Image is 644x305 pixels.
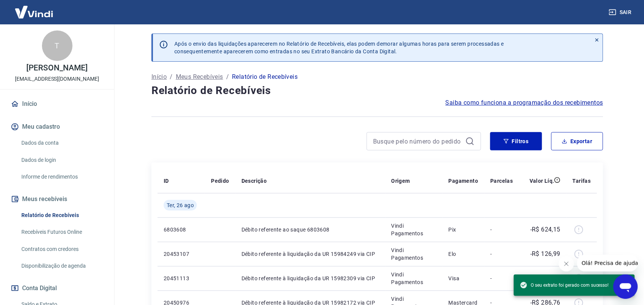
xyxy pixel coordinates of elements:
h4: Relatório de Recebíveis [151,83,603,98]
p: [PERSON_NAME] [26,64,87,72]
p: Após o envio das liquidações aparecerem no Relatório de Recebíveis, elas podem demorar algumas ho... [174,40,504,55]
span: O seu extrato foi gerado com sucesso! [520,281,609,289]
p: 20453107 [164,250,199,258]
p: -R$ 329,67 [530,274,560,283]
p: Descrição [241,177,267,185]
a: Meus Recebíveis [176,72,223,81]
p: -R$ 126,99 [530,249,560,259]
p: Pix [449,226,478,233]
p: Pedido [211,177,229,185]
p: - [491,226,513,233]
p: -R$ 624,15 [530,225,560,234]
p: Parcelas [491,177,513,185]
a: Informe de rendimentos [18,169,105,185]
p: Débito referente à liquidação da UR 15984249 via CIP [241,250,379,258]
p: - [491,250,513,258]
p: Visa [449,275,478,282]
iframe: Botão para abrir a janela de mensagens [613,275,638,299]
a: Dados da conta [18,135,105,151]
p: Vindi Pagamentos [391,246,436,262]
a: Início [151,72,167,81]
p: 20451113 [164,275,199,282]
p: Tarifas [573,177,591,185]
button: Exportar [551,132,603,150]
p: [EMAIL_ADDRESS][DOMAIN_NAME] [15,75,99,83]
a: Saiba como funciona a programação dos recebimentos [446,98,603,107]
p: Valor Líq. [530,177,554,185]
p: Origem [391,177,410,185]
a: Contratos com credores [18,241,105,257]
img: Vindi [9,0,59,24]
p: ID [164,177,169,185]
p: Vindi Pagamentos [391,222,436,237]
span: Olá! Precisa de ajuda? [5,5,64,11]
a: Início [9,96,105,112]
p: Elo [449,250,478,258]
p: Débito referente à liquidação da UR 15982309 via CIP [241,275,379,282]
button: Meus recebíveis [9,191,105,208]
p: Débito referente ao saque 6803608 [241,226,379,233]
span: Ter, 26 ago [167,201,194,209]
p: / [170,72,172,81]
p: Relatório de Recebíveis [232,72,298,81]
a: Dados de login [18,152,105,168]
button: Filtros [490,132,542,150]
button: Meu cadastro [9,118,105,135]
p: Pagamento [449,177,478,185]
iframe: Fechar mensagem [559,256,574,271]
p: Vindi Pagamentos [391,271,436,286]
a: Recebíveis Futuros Online [18,224,105,240]
div: T [42,30,72,61]
p: 6803608 [164,226,199,233]
p: / [226,72,229,81]
a: Disponibilização de agenda [18,258,105,274]
button: Sair [607,5,635,19]
iframe: Mensagem da empresa [577,255,638,271]
a: Relatório de Recebíveis [18,208,105,223]
p: - [491,275,513,282]
button: Conta Digital [9,280,105,297]
input: Busque pelo número do pedido [373,136,462,147]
